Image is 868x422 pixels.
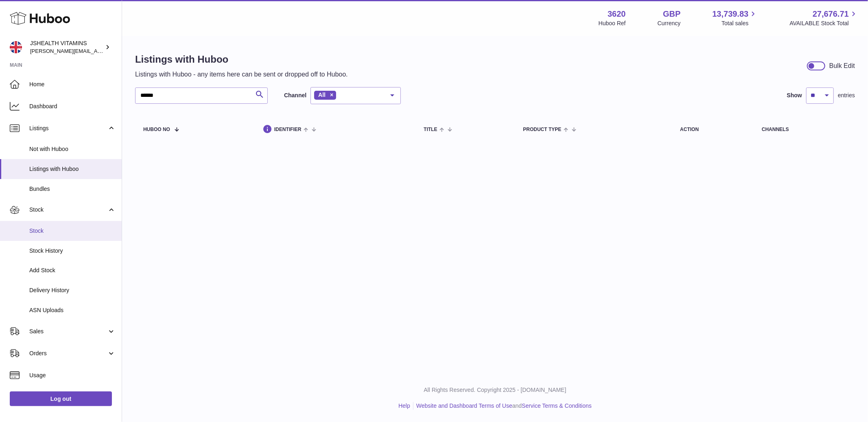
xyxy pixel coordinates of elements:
[789,20,858,27] span: AVAILABLE Stock Total
[29,247,116,255] span: Stock History
[29,350,107,357] span: Orders
[29,185,116,193] span: Bundles
[813,9,849,20] span: 27,676.71
[722,20,758,27] span: Total sales
[658,20,681,27] div: Currency
[424,127,437,132] span: title
[135,70,348,79] p: Listings with Huboo - any items here can be sent or dropped off to Huboo.
[789,9,858,27] a: 27,676.71 AVAILABLE Stock Total
[416,402,512,409] a: Website and Dashboard Terms of Use
[29,103,116,110] span: Dashboard
[838,92,855,99] span: entries
[29,306,116,314] span: ASN Uploads
[787,92,802,99] label: Show
[29,372,116,379] span: Usage
[29,206,107,214] span: Stock
[29,125,107,132] span: Listings
[274,127,302,132] span: identifier
[712,9,758,27] a: 13,739.83 Total sales
[318,92,326,98] span: All
[680,127,746,132] div: action
[135,53,348,66] h1: Listings with Huboo
[599,20,626,27] div: Huboo Ref
[29,286,116,294] span: Delivery History
[712,9,748,20] span: 13,739.83
[129,386,861,394] p: All Rights Reserved. Copyright 2025 - [DOMAIN_NAME]
[29,267,116,274] span: Add Stock
[284,92,306,99] label: Channel
[29,328,107,335] span: Sales
[10,391,112,406] a: Log out
[608,9,626,20] strong: 3620
[829,61,855,70] div: Bulk Edit
[522,402,592,409] a: Service Terms & Conditions
[143,127,170,132] span: Huboo no
[29,81,116,88] span: Home
[413,402,592,410] li: and
[10,41,22,53] img: francesca@jshealthvitamins.com
[762,127,847,132] div: channels
[398,402,410,409] a: Help
[523,127,561,132] span: Product Type
[29,145,116,153] span: Not with Huboo
[30,39,103,55] div: JSHEALTH VITAMINS
[29,227,116,235] span: Stock
[663,9,680,20] strong: GBP
[29,165,116,173] span: Listings with Huboo
[30,48,163,54] span: [PERSON_NAME][EMAIL_ADDRESS][DOMAIN_NAME]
